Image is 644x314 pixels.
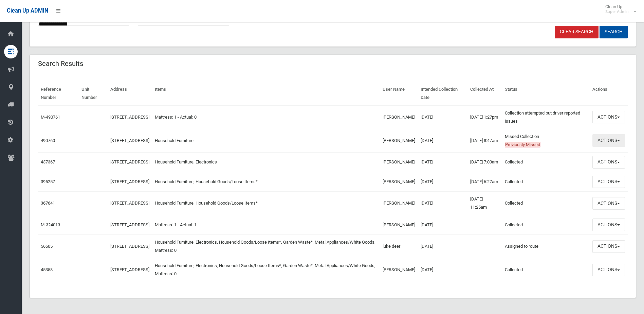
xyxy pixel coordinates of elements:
[380,129,418,152] td: [PERSON_NAME]
[418,105,467,129] td: [DATE]
[467,192,502,215] td: [DATE] 11:25am
[41,138,55,143] a: 490760
[592,219,625,231] button: Actions
[555,26,599,38] a: Clear Search
[79,82,108,105] th: Unit Number
[592,197,625,210] button: Actions
[505,142,540,147] span: Previously Missed
[502,172,590,192] td: Collected
[502,215,590,235] td: Collected
[380,82,418,105] th: User Name
[41,222,60,227] a: M-324013
[30,57,91,70] header: Search Results
[41,115,60,120] a: M-490761
[7,7,48,14] span: Clean Up ADMIN
[592,156,625,169] button: Actions
[605,9,629,14] small: Super Admin
[41,200,55,206] a: 367641
[467,82,502,105] th: Collected At
[108,82,152,105] th: Address
[418,172,467,192] td: [DATE]
[592,240,625,253] button: Actions
[152,215,380,235] td: Mattress: 1 - Actual: 1
[590,82,628,105] th: Actions
[600,26,628,38] button: Search
[41,159,55,164] a: 437367
[592,176,625,188] button: Actions
[41,179,55,184] a: 395257
[467,105,502,129] td: [DATE] 1:27pm
[110,115,149,120] a: [STREET_ADDRESS]
[467,129,502,152] td: [DATE] 8:47am
[380,152,418,172] td: [PERSON_NAME]
[110,159,149,164] a: [STREET_ADDRESS]
[380,105,418,129] td: [PERSON_NAME]
[380,215,418,235] td: [PERSON_NAME]
[418,192,467,215] td: [DATE]
[152,235,380,258] td: Household Furniture, Electronics, Household Goods/Loose Items*, Garden Waste*, Metal Appliances/W...
[110,138,149,143] a: [STREET_ADDRESS]
[380,192,418,215] td: [PERSON_NAME]
[592,264,625,276] button: Actions
[152,192,380,215] td: Household Furniture, Household Goods/Loose Items*
[152,172,380,192] td: Household Furniture, Household Goods/Loose Items*
[152,129,380,152] td: Household Furniture
[41,244,53,249] a: 56605
[38,82,79,105] th: Reference Number
[467,172,502,192] td: [DATE] 6:27am
[152,258,380,282] td: Household Furniture, Electronics, Household Goods/Loose Items*, Garden Waste*, Metal Appliances/W...
[592,111,625,123] button: Actions
[467,152,502,172] td: [DATE] 7:03am
[592,134,625,147] button: Actions
[502,152,590,172] td: Collected
[380,235,418,258] td: luke deer
[602,4,636,14] span: Clean Up
[502,129,590,152] td: Missed Collection
[152,152,380,172] td: Household Furniture, Electronics
[418,82,467,105] th: Intended Collection Date
[418,215,467,235] td: [DATE]
[110,200,149,206] a: [STREET_ADDRESS]
[41,267,53,272] a: 45358
[110,222,149,227] a: [STREET_ADDRESS]
[502,82,590,105] th: Status
[418,258,467,282] td: [DATE]
[418,129,467,152] td: [DATE]
[502,192,590,215] td: Collected
[502,258,590,282] td: Collected
[152,82,380,105] th: Items
[502,105,590,129] td: Collection attempted but driver reported issues
[502,235,590,258] td: Assigned to route
[418,235,467,258] td: [DATE]
[110,179,149,184] a: [STREET_ADDRESS]
[380,258,418,282] td: [PERSON_NAME]
[380,172,418,192] td: [PERSON_NAME]
[110,244,149,249] a: [STREET_ADDRESS]
[110,267,149,272] a: [STREET_ADDRESS]
[418,152,467,172] td: [DATE]
[152,105,380,129] td: Mattress: 1 - Actual: 0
